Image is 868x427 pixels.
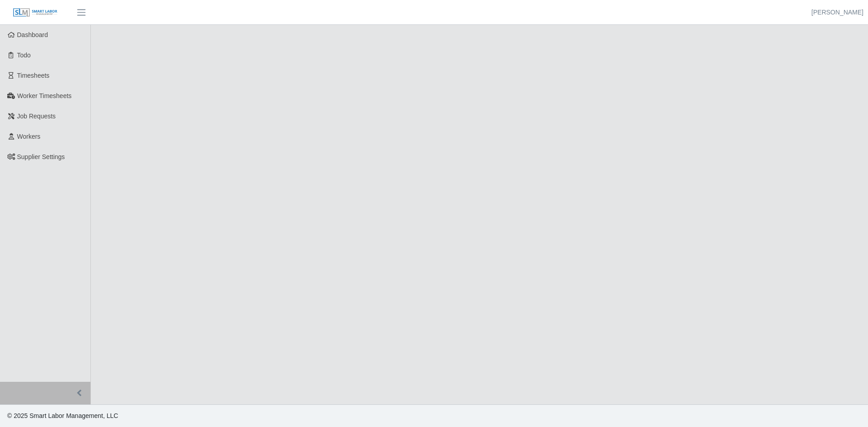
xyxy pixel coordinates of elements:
[811,8,863,17] a: [PERSON_NAME]
[17,72,50,79] span: Timesheets
[17,153,65,160] span: Supplier Settings
[17,133,41,140] span: Workers
[17,31,48,38] span: Dashboard
[7,412,118,419] span: © 2025 Smart Labor Management, LLC
[17,113,56,120] span: Job Requests
[13,8,58,18] img: SLM Logo
[17,92,71,99] span: Worker Timesheets
[17,52,31,59] span: Todo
